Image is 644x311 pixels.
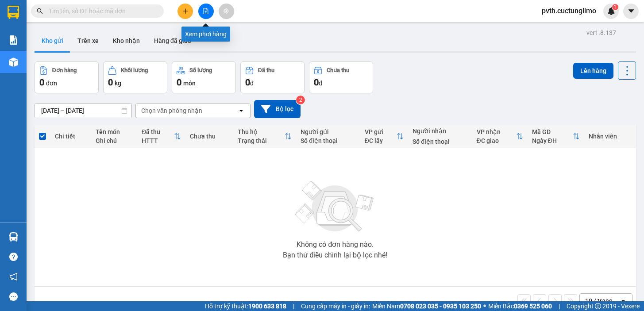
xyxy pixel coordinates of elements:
div: ĐC giao [477,137,516,144]
span: Cung cấp máy in - giấy in: [301,301,370,311]
button: Đơn hàng0đơn [35,61,99,93]
button: Kho nhận [106,30,147,51]
input: Select a date range. [35,104,131,118]
div: Đã thu [258,67,274,73]
span: 0 [177,77,181,88]
span: 0 [108,77,113,88]
div: Người nhận [413,127,467,134]
svg: open [620,297,627,304]
div: Bạn thử điều chỉnh lại bộ lọc nhé! [283,252,387,259]
button: caret-down [623,4,639,19]
button: Chưa thu0đ [309,61,373,93]
input: Tìm tên, số ĐT hoặc mã đơn [49,6,153,16]
span: caret-down [627,7,635,15]
th: Toggle SortBy [137,125,185,148]
div: Chi tiết [55,133,87,140]
span: đ [250,80,254,87]
div: Chưa thu [190,133,229,140]
span: đ [319,80,322,87]
div: Người gửi [301,128,355,135]
button: Bộ lọc [254,100,301,118]
button: Số lượng0món [172,61,236,93]
img: logo-vxr [8,6,19,19]
span: Hỗ trợ kỹ thuật: [205,301,286,311]
button: Hàng đã giao [147,30,198,51]
div: VP nhận [477,128,516,135]
img: solution-icon [9,35,18,45]
span: ⚪️ [483,304,486,308]
button: Kho gửi [35,30,70,51]
span: aim [223,8,229,14]
span: 1 [613,4,617,10]
span: copyright [595,303,601,309]
span: món [183,80,196,87]
div: Thu hộ [238,128,285,135]
span: file-add [203,8,209,14]
div: Ghi chú [96,137,133,144]
svg: open [238,107,245,114]
img: warehouse-icon [9,232,18,242]
span: 0 [245,77,250,88]
div: Số điện thoại [301,137,355,144]
button: Trên xe [70,30,106,51]
button: Khối lượng0kg [103,61,167,93]
div: Số điện thoại [413,138,467,145]
div: Đơn hàng [52,67,77,73]
div: Nhân viên [589,133,632,140]
sup: 2 [296,96,305,104]
span: question-circle [9,253,18,261]
strong: 0708 023 035 - 0935 103 250 [400,303,481,310]
th: Toggle SortBy [528,125,584,148]
span: 0 [314,77,319,88]
button: plus [177,4,193,19]
span: 0 [39,77,44,88]
span: | [293,301,294,311]
div: Đã thu [142,128,174,135]
span: Miền Nam [372,301,481,311]
div: 10 / trang [585,296,613,305]
th: Toggle SortBy [472,125,528,148]
div: ver 1.8.137 [586,28,616,38]
div: Xem phơi hàng [181,27,230,42]
button: Đã thu0đ [240,61,305,93]
img: warehouse-icon [9,58,18,67]
span: plus [182,8,189,14]
div: Khối lượng [121,67,148,73]
img: svg+xml;base64,PHN2ZyBjbGFzcz0ibGlzdC1wbHVnX19zdmciIHhtbG5zPSJodHRwOi8vd3d3LnczLm9yZy8yMDAwL3N2Zy... [291,176,379,238]
div: Không có đơn hàng nào. [297,241,374,248]
span: search [37,8,43,14]
img: icon-new-feature [607,7,615,15]
div: Số lượng [189,67,212,73]
th: Toggle SortBy [233,125,296,148]
span: đơn [46,80,57,87]
div: Trạng thái [238,137,285,144]
div: HTTT [142,137,174,144]
div: Ngày ĐH [532,137,573,144]
div: Chưa thu [327,67,349,73]
span: message [9,292,18,301]
div: ĐC lấy [365,137,397,144]
button: aim [219,4,234,19]
div: Tên món [96,128,133,135]
sup: 1 [612,4,618,10]
div: Mã GD [532,128,573,135]
span: Miền Bắc [488,301,552,311]
button: Lên hàng [573,63,613,79]
div: VP gửi [365,128,397,135]
strong: 0369 525 060 [514,303,552,310]
span: | [559,301,560,311]
span: notification [9,273,18,281]
div: Chọn văn phòng nhận [141,106,202,115]
th: Toggle SortBy [360,125,409,148]
span: pvth.cuctunglimo [535,5,603,16]
strong: 1900 633 818 [248,303,286,310]
span: kg [115,80,121,87]
button: file-add [198,4,214,19]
